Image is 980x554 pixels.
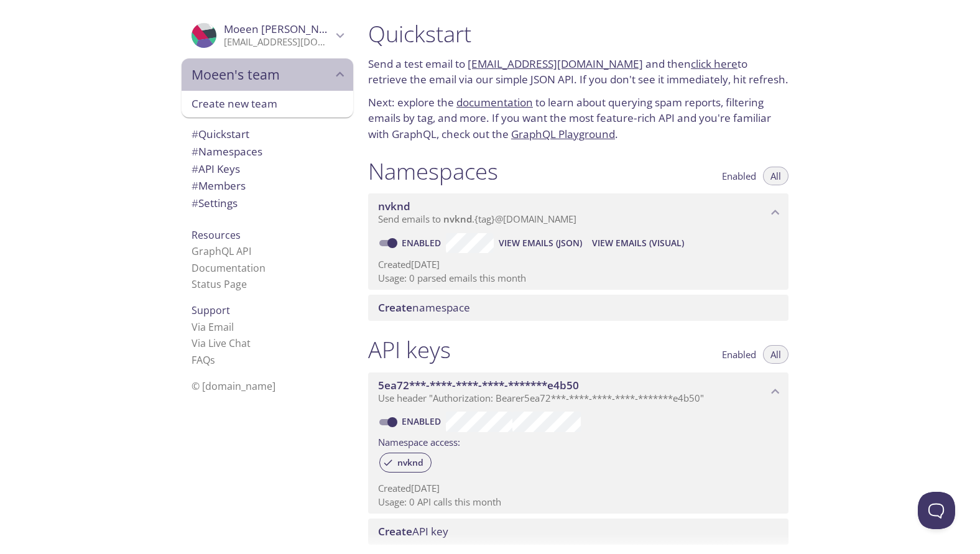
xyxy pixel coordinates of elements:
div: API Keys [182,160,353,178]
a: Status Page [192,277,247,291]
div: Namespaces [182,143,353,160]
div: Moeen's team [182,58,353,91]
div: Create namespace [368,295,788,321]
span: # [192,196,198,210]
span: View Emails (JSON) [499,236,582,251]
a: Enabled [400,237,446,249]
a: Via Live Chat [192,336,251,350]
div: Create API Key [368,519,788,545]
span: # [192,127,198,141]
button: Enabled [714,167,764,185]
span: # [192,162,198,176]
span: Settings [192,196,238,210]
p: Usage: 0 parsed emails this month [378,272,779,285]
h1: Namespaces [368,157,498,185]
span: Namespaces [192,144,262,159]
a: GraphQL API [192,244,251,258]
span: Create new team [192,96,343,112]
span: nvknd [378,199,410,213]
label: Namespace access: [378,432,460,450]
span: Quickstart [192,127,249,141]
a: Enabled [400,415,446,427]
a: Documentation [192,261,266,275]
div: Moeen Ahmad [182,15,353,56]
div: nvknd namespace [368,193,788,232]
a: [EMAIL_ADDRESS][DOMAIN_NAME] [468,57,643,71]
a: FAQ [192,353,215,367]
span: View Emails (Visual) [592,236,684,251]
span: Send emails to . {tag} @[DOMAIN_NAME] [378,213,576,225]
a: documentation [456,95,533,109]
div: Team Settings [182,195,353,212]
span: Members [192,178,246,193]
h1: API keys [368,336,451,364]
span: © [DOMAIN_NAME] [192,379,275,393]
div: Quickstart [182,126,353,143]
a: Via Email [192,320,234,334]
button: All [763,167,788,185]
p: [EMAIL_ADDRESS][DOMAIN_NAME] [224,36,332,48]
span: nvknd [443,213,472,225]
span: # [192,144,198,159]
a: GraphQL Playground [511,127,615,141]
p: Next: explore the to learn about querying spam reports, filtering emails by tag, and more. If you... [368,95,788,142]
button: View Emails (Visual) [587,233,689,253]
span: namespace [378,300,470,315]
span: Moeen's team [192,66,332,83]
span: Resources [192,228,241,242]
p: Created [DATE] [378,258,779,271]
h1: Quickstart [368,20,788,48]
button: View Emails (JSON) [494,233,587,253]
div: Members [182,177,353,195]
span: Create [378,300,412,315]
p: Usage: 0 API calls this month [378,496,779,509]
p: Created [DATE] [378,482,779,495]
div: Create new team [182,91,353,118]
span: # [192,178,198,193]
span: API key [378,524,448,538]
iframe: Help Scout Beacon - Open [918,492,955,529]
span: s [210,353,215,367]
button: All [763,345,788,364]
p: Send a test email to and then to retrieve the email via our simple JSON API. If you don't see it ... [368,56,788,88]
span: nvknd [390,457,431,468]
span: Moeen [PERSON_NAME] [224,22,345,36]
span: Create [378,524,412,538]
a: click here [691,57,737,71]
span: Support [192,303,230,317]
button: Enabled [714,345,764,364]
span: API Keys [192,162,240,176]
div: nvknd [379,453,432,473]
